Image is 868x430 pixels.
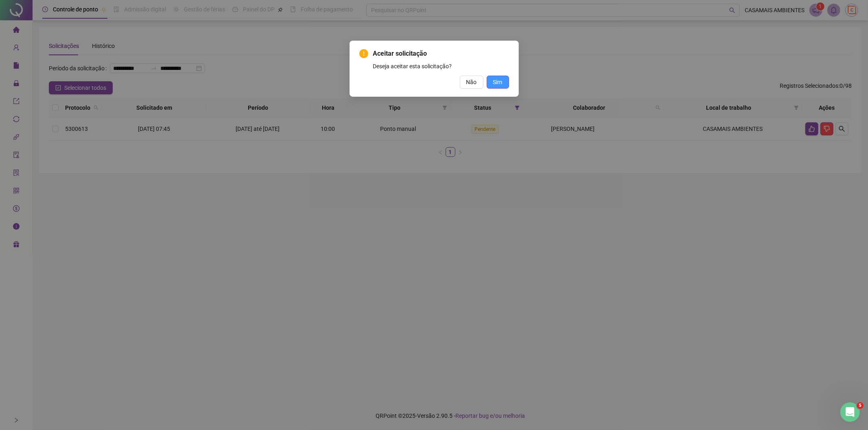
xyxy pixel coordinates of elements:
button: Sim [487,76,509,89]
span: Não [466,78,477,87]
button: Não [460,76,483,89]
iframe: Intercom live chat [840,402,860,422]
span: exclamation-circle [359,49,368,58]
span: Aceitar solicitação [373,49,509,59]
span: 5 [857,402,864,409]
div: Deseja aceitar esta solicitação? [373,62,509,71]
span: Sim [493,78,503,87]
